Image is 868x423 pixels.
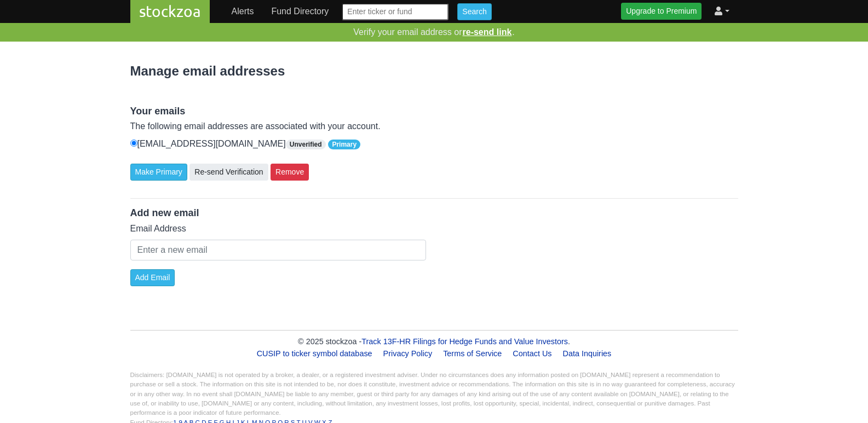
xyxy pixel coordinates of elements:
a: Contact Us [508,345,556,362]
input: Enter a new email [130,240,426,260]
div: © 2025 stockzoa - . [130,336,738,348]
label: [EMAIL_ADDRESS][DOMAIN_NAME] [130,137,361,150]
span: Primary [328,140,360,149]
button: Make Primary [130,164,187,181]
a: CUSIP to ticker symbol database [252,345,377,362]
button: Add Email [130,269,175,286]
span: Unverified [286,140,326,149]
h2: Manage email addresses [130,63,738,79]
h4: Add new email [130,207,738,219]
button: re-send link [462,25,513,39]
a: Privacy Policy [379,345,437,362]
button: Remove [271,164,309,181]
a: Alerts [227,1,258,22]
label: Email Address [130,222,186,235]
p: Verify your email address or . [22,23,846,42]
a: Fund Directory [267,1,333,22]
a: Terms of Service [439,345,506,362]
input: Enter ticker or fund [342,3,449,20]
h4: Your emails [130,106,738,118]
button: Re-send Verification [189,164,268,181]
input: [EMAIL_ADDRESS][DOMAIN_NAME]Unverified Primary [130,140,137,147]
input: Search [457,3,491,20]
a: Upgrade to Premium [621,3,702,20]
p: The following email addresses are associated with your account. [130,120,426,133]
a: Track 13F-HR Filings for Hedge Funds and Value Investors [361,337,568,346]
a: Data Inquiries [559,345,616,362]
